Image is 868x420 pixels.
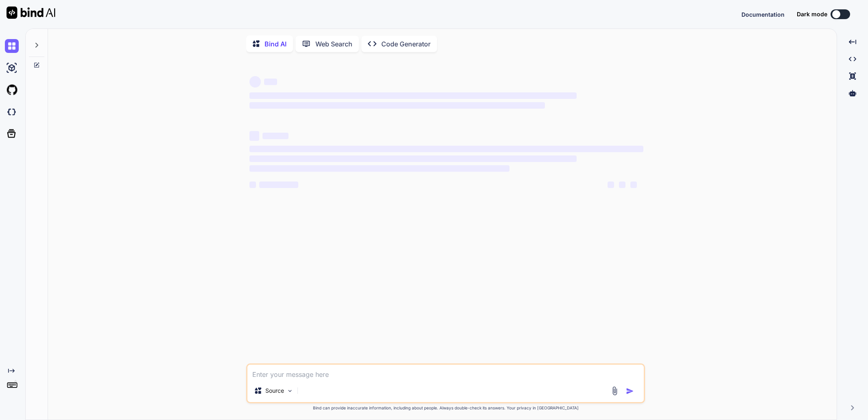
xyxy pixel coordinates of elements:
[249,182,256,188] span: ‌
[249,102,545,109] span: ‌
[249,92,576,99] span: ‌
[797,10,827,18] span: Dark mode
[249,146,643,152] span: ‌
[264,79,277,85] span: ‌
[381,39,431,49] p: Code Generator
[608,182,614,188] span: ‌
[630,182,637,188] span: ‌
[286,387,293,394] img: Pick Models
[5,83,19,97] img: githubLight
[262,133,289,139] span: ‌
[315,39,352,49] p: Web Search
[259,182,298,188] span: ‌
[610,386,619,396] img: attachment
[5,39,19,53] img: chat
[5,61,19,75] img: ai-studio
[246,405,645,411] p: Bind can provide inaccurate information, including about people. Always double-check its answers....
[5,105,19,119] img: darkCloudIdeIcon
[265,387,284,395] p: Source
[249,155,576,162] span: ‌
[741,10,785,19] button: Documentation
[7,7,55,19] img: Bind AI
[741,11,785,18] span: Documentation
[249,131,259,141] span: ‌
[265,39,286,49] p: Bind AI
[626,387,634,395] img: icon
[249,76,261,87] span: ‌
[619,182,625,188] span: ‌
[249,165,509,172] span: ‌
